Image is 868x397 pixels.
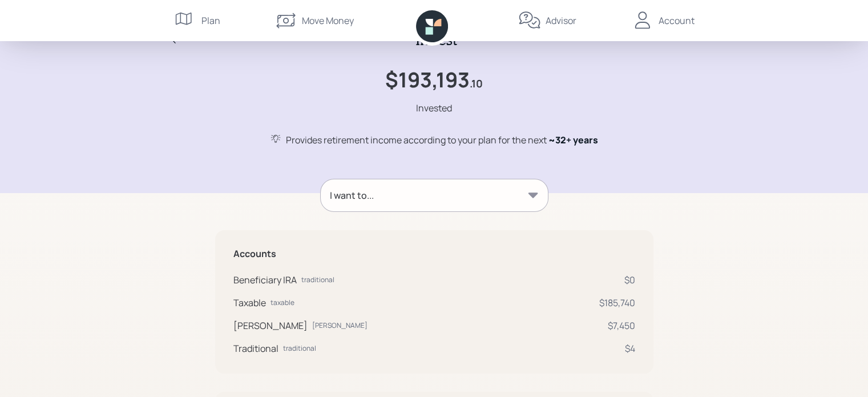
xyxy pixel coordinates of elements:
div: Traditional [233,342,278,355]
h2: Invest [415,30,457,49]
div: Move Money [302,14,354,27]
div: Advisor [546,14,576,27]
div: taxable [271,298,294,308]
div: Invested [416,101,452,115]
div: Taxable [233,296,266,310]
div: $185,740 [599,296,635,310]
div: traditional [283,343,316,354]
div: $4 [625,342,635,355]
div: traditional [301,275,334,285]
div: $7,450 [608,319,635,332]
div: [PERSON_NAME] [312,320,368,331]
div: I want to... [330,189,374,202]
h1: $193,193 [385,67,470,92]
div: Plan [201,14,220,27]
h4: .10 [470,78,483,90]
div: Account [659,14,695,27]
div: [PERSON_NAME] [233,319,308,332]
div: Provides retirement income according to your plan for the next [286,133,598,147]
h5: Accounts [233,248,635,259]
span: ~ 32+ years [548,134,598,146]
div: Beneficiary IRA [233,273,297,287]
div: $0 [624,273,635,287]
